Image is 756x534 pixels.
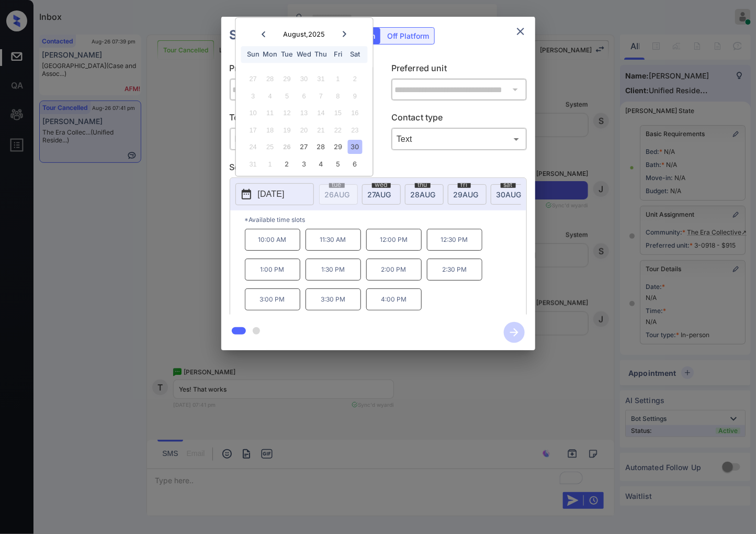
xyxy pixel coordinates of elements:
[331,72,345,86] div: Not available Friday, August 1st, 2025
[314,48,328,62] div: Thu
[306,259,361,281] p: 1:30 PM
[366,259,422,281] p: 2:00 PM
[394,130,524,148] div: Text
[331,48,345,62] div: Fri
[411,190,436,199] span: 28 AUG
[497,190,522,199] span: 30 AUG
[427,229,482,251] p: 12:30 PM
[230,161,527,177] p: Select slot
[297,48,311,62] div: Wed
[235,183,314,205] button: [DATE]
[348,72,362,86] div: Not available Saturday, August 2nd, 2025
[314,106,328,120] div: Not available Thursday, August 14th, 2025
[348,89,362,103] div: Not available Saturday, August 9th, 2025
[306,288,361,310] p: 3:30 PM
[391,62,527,79] p: Preferred unit
[246,72,260,86] div: Not available Sunday, July 27th, 2025
[245,210,526,229] p: *Available time slots
[366,288,422,310] p: 4:00 PM
[331,106,345,120] div: Not available Friday, August 15th, 2025
[263,140,277,154] div: Not available Monday, August 25th, 2025
[366,229,422,251] p: 12:00 PM
[314,123,328,137] div: Not available Thursday, August 21st, 2025
[280,106,294,120] div: Not available Tuesday, August 12th, 2025
[382,28,434,44] div: Off Platform
[427,259,482,281] p: 2:30 PM
[246,89,260,103] div: Not available Sunday, August 3rd, 2025
[280,140,294,154] div: Not available Tuesday, August 26th, 2025
[297,140,311,154] div: Choose Wednesday, August 27th, 2025
[297,72,311,86] div: Not available Wednesday, July 30th, 2025
[368,190,391,199] span: 27 AUG
[245,259,300,281] p: 1:00 PM
[454,190,479,199] span: 29 AUG
[491,184,529,205] div: date-select
[372,182,391,188] span: wed
[280,157,294,171] div: Choose Tuesday, September 2nd, 2025
[331,140,345,154] div: Choose Friday, August 29th, 2025
[263,106,277,120] div: Not available Monday, August 11th, 2025
[405,184,444,205] div: date-select
[230,111,365,128] p: Tour type
[246,123,260,137] div: Not available Sunday, August 17th, 2025
[501,182,516,188] span: sat
[280,48,294,62] div: Tue
[246,140,260,154] div: Not available Sunday, August 24th, 2025
[348,48,362,62] div: Sat
[391,111,527,128] p: Contact type
[510,21,531,42] button: close
[232,130,363,148] div: In Person
[263,123,277,137] div: Not available Monday, August 18th, 2025
[246,157,260,171] div: Not available Sunday, August 31st, 2025
[331,157,345,171] div: Choose Friday, September 5th, 2025
[297,106,311,120] div: Not available Wednesday, August 13th, 2025
[280,89,294,103] div: Not available Tuesday, August 5th, 2025
[348,106,362,120] div: Not available Saturday, August 16th, 2025
[348,140,362,154] div: Choose Saturday, August 30th, 2025
[245,229,300,251] p: 10:00 AM
[263,48,277,62] div: Mon
[297,123,311,137] div: Not available Wednesday, August 20th, 2025
[246,106,260,120] div: Not available Sunday, August 10th, 2025
[263,72,277,86] div: Not available Monday, July 28th, 2025
[314,157,328,171] div: Choose Thursday, September 4th, 2025
[306,229,361,251] p: 11:30 AM
[448,184,487,205] div: date-select
[239,71,369,173] div: month 2025-08
[280,72,294,86] div: Not available Tuesday, July 29th, 2025
[258,188,285,201] p: [DATE]
[280,123,294,137] div: Not available Tuesday, August 19th, 2025
[297,157,311,171] div: Choose Wednesday, September 3rd, 2025
[498,319,531,346] button: btn-next
[221,17,328,53] h2: Schedule Tour
[246,48,260,62] div: Sun
[245,288,300,310] p: 3:00 PM
[263,89,277,103] div: Not available Monday, August 4th, 2025
[458,182,471,188] span: fri
[415,182,431,188] span: thu
[314,72,328,86] div: Not available Thursday, July 31st, 2025
[314,89,328,103] div: Not available Thursday, August 7th, 2025
[297,89,311,103] div: Not available Wednesday, August 6th, 2025
[230,62,365,79] p: Preferred community
[348,157,362,171] div: Choose Saturday, September 6th, 2025
[331,123,345,137] div: Not available Friday, August 22nd, 2025
[314,140,328,154] div: Choose Thursday, August 28th, 2025
[331,89,345,103] div: Not available Friday, August 8th, 2025
[348,123,362,137] div: Not available Saturday, August 23rd, 2025
[362,184,401,205] div: date-select
[263,157,277,171] div: Not available Monday, September 1st, 2025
